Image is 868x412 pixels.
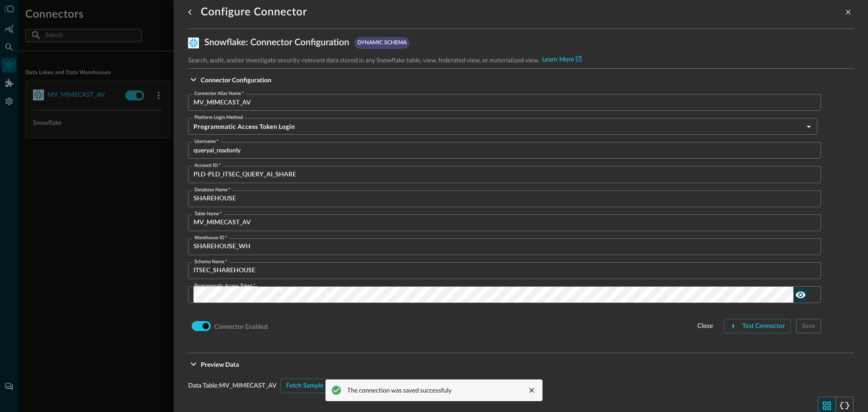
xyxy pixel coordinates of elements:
label: Schema Name [194,258,227,265]
button: Preview Data [188,353,854,375]
label: Platform Login Method [194,114,243,121]
div: Connector Configuration [188,90,854,353]
p: Preview Data [201,360,239,369]
label: Connector Alias Name [194,90,244,97]
label: Username [194,138,218,145]
label: Database Name [194,186,231,194]
label: Warehouse ID [194,234,227,242]
button: Fetch Sample [280,379,330,393]
div: Fetch Sample [286,380,324,392]
svg: Expand More [188,359,199,369]
label: Account ID [194,162,221,169]
label: Programmatic Access Token [194,282,255,289]
button: close message [526,385,537,396]
label: Table Name [194,210,222,218]
div: The connection was saved successfuly [347,386,452,395]
span: Data Table: MV_MIMECAST_AV [188,382,277,390]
